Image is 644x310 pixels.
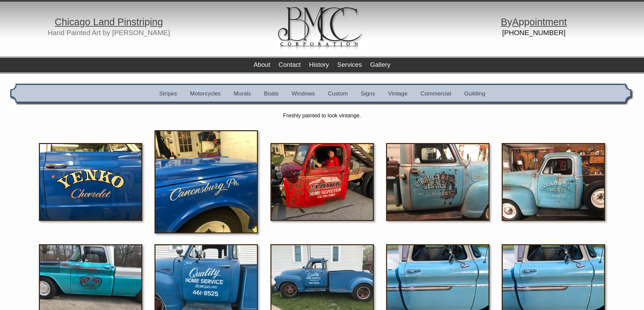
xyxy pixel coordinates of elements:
[234,90,251,97] a: Murals
[190,90,221,97] a: Motorcycles
[501,17,507,27] span: B
[361,90,375,97] a: Signs
[279,61,301,68] a: Contact
[254,61,270,68] a: About
[150,17,157,27] span: in
[328,90,348,97] a: Custom
[264,90,279,97] a: Boats
[55,17,80,27] span: Chica
[274,2,368,52] img: logo.gif
[270,143,374,221] img: IMG_2803.jpg
[85,17,144,27] span: o Land Pinstri
[421,90,451,97] a: Commercial
[430,19,638,25] h1: y pp
[39,143,142,221] img: 65723898277__2D3F08EE-1CC7-4071-A9C7-C8BB56779B2C.jpg
[10,112,634,120] p: Freshly painted to look vintange.
[529,17,567,27] span: ointment
[337,61,362,68] a: Services
[512,17,519,27] span: A
[10,84,25,106] img: gal_nav_left.gif
[620,84,634,106] img: gal_nav_right.gif
[292,90,315,97] a: Windows
[464,90,485,97] a: Guilding
[388,90,407,97] a: Vintage
[370,61,390,68] a: Gallery
[386,143,490,221] img: IMG_0041.jpg
[502,29,566,36] a: [PHONE_NUMBER]
[159,90,177,97] a: Stripes
[5,19,213,25] h1: g p g
[5,30,213,35] h2: Hand Painted Art by [PERSON_NAME]
[154,130,258,233] img: 65723369075__7FE98A02-BDB1-4854-A206-15D73ADA804F.jpg
[502,143,605,221] img: IMG_0039.jpg
[309,61,329,68] a: History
